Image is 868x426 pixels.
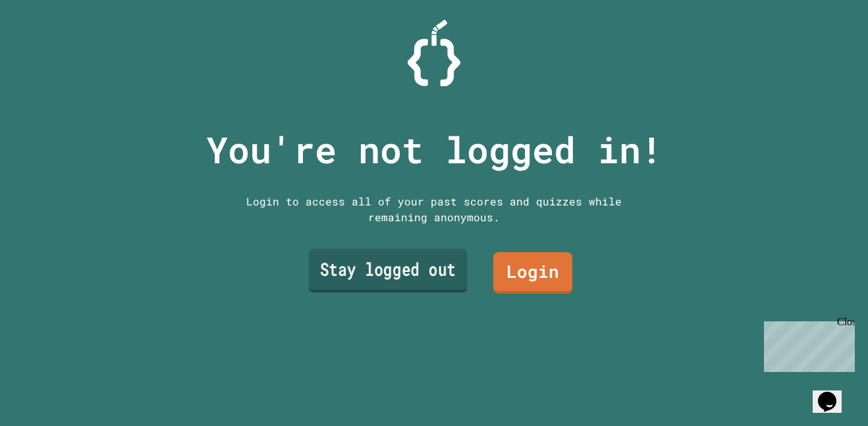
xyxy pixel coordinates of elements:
[5,5,91,84] div: Chat with us now!Close
[236,194,632,225] div: Login to access all of your past scores and quizzes while remaining anonymous.
[813,373,855,413] iframe: chat widget
[308,249,467,292] a: Stay logged out
[206,122,663,177] p: You're not logged in!
[408,20,460,86] img: Logo.svg
[759,316,855,372] iframe: chat widget
[493,252,572,294] a: Login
